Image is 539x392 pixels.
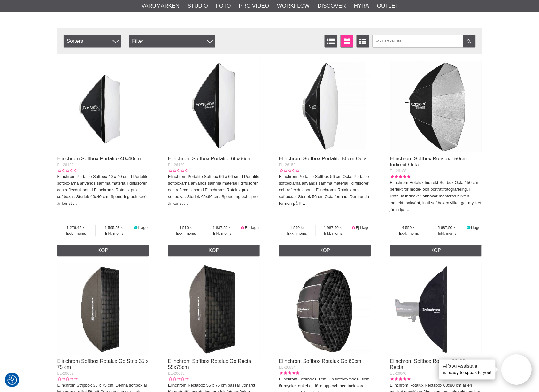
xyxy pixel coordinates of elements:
button: Samtyckesinställningar [7,374,17,386]
div: Kundbetyg: 5.00 [390,174,411,180]
a: … [184,201,188,206]
a: Elinchrom Softbox Portalite 40x40cm [57,156,141,162]
img: Elinchrom Softbox Portalite 66x66cm [168,60,260,152]
span: 5 687.50 [428,225,466,231]
div: Kundbetyg: 5.00 [279,371,299,376]
a: Köp [57,245,149,257]
a: Elinchrom Softbox Rotalux Go Recta 55x75cm [168,359,251,370]
img: Elinchrom Softbox Rotalux Go 60cm [279,263,371,355]
a: Foto [216,2,231,10]
div: Filter [129,35,215,48]
i: I lager [133,226,138,230]
a: Fönstervisning [341,35,353,48]
a: Varumärken [142,2,180,10]
span: 1 510 [168,225,204,231]
span: 1 276.42 [57,225,96,231]
p: Elinchrom Portalite Softbox 66 x 66 cm. I Portalite softboxarna används samma material i diffusor... [168,174,260,207]
span: EL-26188 [390,169,407,173]
a: Elinchrom Softbox Rotalux 150cm Indirect Octa [390,156,467,168]
a: Köp [279,245,371,257]
span: EL-26634 [279,365,296,370]
img: Elinchrom Softbox Rotalux Go Strip 35 x 75 cm [57,263,149,355]
a: … [405,207,410,212]
a: Pro Video [239,2,269,10]
span: Ej i lager [356,226,371,230]
a: Köp [168,245,260,257]
span: EL-26632 [57,372,74,376]
a: … [303,201,307,206]
span: Inkl. moms [428,231,466,237]
img: Elinchrom Softbox Portalite 56cm Octa [279,60,371,152]
img: Elinchrom Softbox Rotalux 150cm Indirect Octa [390,60,482,152]
span: Ej i lager [245,226,260,230]
a: Outlet [377,2,398,10]
a: Discover [318,2,346,10]
img: Revisit consent button [7,375,17,385]
a: Studio [188,2,208,10]
a: … [73,201,77,206]
span: EL-26640 [390,372,407,376]
span: 1 887.50 [204,225,240,231]
span: 1 590 [279,225,315,231]
div: Kundbetyg: 5.00 [390,377,411,382]
a: Elinchrom Softbox Portalite 56cm Octa [279,156,367,162]
p: Elinchrom Rotalux Indirekt Softbox Octa 150 cm, perfekt för mode- och porträttfotografering. I Ro... [390,180,482,213]
a: Utökad listvisning [357,35,369,48]
a: Workflow [277,2,310,10]
span: Inkl. moms [316,231,351,237]
span: 1 595.53 [96,225,133,231]
div: Kundbetyg: 0 [279,168,299,174]
div: is ready to speak to you! [439,360,496,380]
div: Kundbetyg: 0 [168,377,189,382]
span: EL-26129 [168,163,185,167]
span: Exkl. moms [168,231,204,237]
span: Exkl. moms [279,231,315,237]
a: Hyra [354,2,369,10]
div: Kundbetyg: 0 [168,168,189,174]
span: Inkl. moms [204,231,240,237]
span: I lager [138,226,149,230]
a: Listvisning [325,35,337,48]
span: Exkl. moms [390,231,428,237]
a: Elinchrom Softbox Rotalux Go 60cm [279,359,361,364]
p: Elinchrom Portalite Softbox 40 x 40 cm. I Portalite softboxarna används samma material i diffusor... [57,174,149,207]
span: 4 550 [390,225,428,231]
span: Exkl. moms [57,231,96,237]
a: Elinchrom Softbox Portalite 66x66cm [168,156,252,162]
span: 1 987.50 [316,225,351,231]
span: EL-26123 [57,163,74,167]
div: Kundbetyg: 0 [57,168,78,174]
p: Elinchrom Portalite Softbox 56 cm Octa. Portalite softboxarna används samma material i diffusorer... [279,174,371,207]
img: Elinchrom Softbox Rotalux 60x80cm Recta [390,263,482,355]
a: Elinchrom Softbox Rotalux 60x80cm Recta [390,359,473,370]
span: EL-26633 [168,372,185,376]
i: Ej i lager [351,226,356,230]
input: Sök i artikellista ... [373,35,476,48]
i: I lager [466,226,471,230]
a: Filtrera [463,35,476,48]
span: Inkl. moms [96,231,133,237]
h4: Aifo AI Assistant [443,363,492,370]
img: Elinchrom Softbox Portalite 40x40cm [57,60,149,152]
a: Köp [390,245,482,257]
a: Elinchrom Softbox Rotalux Go Strip 35 x 75 cm [57,359,149,370]
span: Sortera [64,35,121,48]
div: Kundbetyg: 0 [57,377,78,382]
span: EL-26152 [279,163,296,167]
i: Ej i lager [240,226,245,230]
img: Elinchrom Softbox Rotalux Go Recta 55x75cm [168,263,260,355]
span: I lager [471,226,482,230]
